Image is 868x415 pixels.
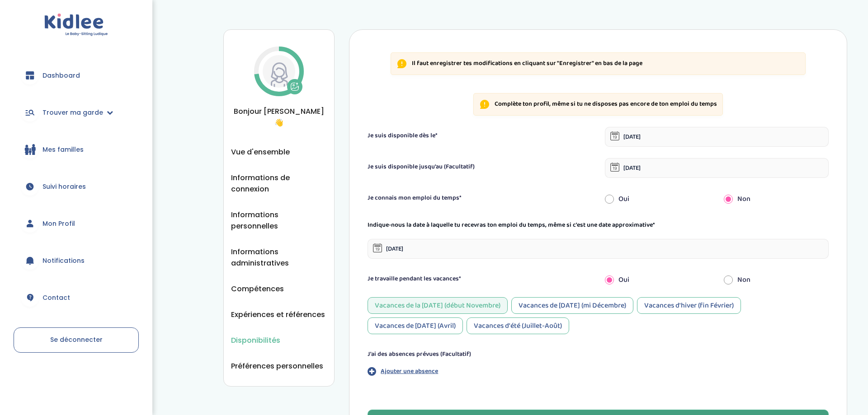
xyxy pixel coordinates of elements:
[412,59,642,68] p: Il faut enregistrer tes modifications en cliquant sur "Enregistrer" en bas de la page
[467,317,569,334] div: Vacances d'été (Juillet-Août)
[511,297,633,314] div: Vacances de [DATE] (mi Décembre)
[368,317,463,334] div: Vacances de [DATE] (Avril)
[368,350,471,359] label: J'ai des absences prévues (Facultatif)
[42,71,80,80] span: Dashboard
[495,100,717,109] p: Complète ton profil, même si tu ne disposes pas encore de ton emploi du temps
[368,297,508,314] div: Vacances de la [DATE] (début Novembre)
[231,209,327,232] button: Informations personnelles
[14,59,139,92] a: Dashboard
[368,239,829,259] input: Date exacte
[381,367,438,376] p: Ajouter une absence
[42,182,86,191] span: Suivi horaires
[368,193,462,203] label: Je connais mon emploi du temps*
[368,162,475,172] label: Je suis disponible jusqu'au (Facultatif)
[231,283,284,294] button: Compétences
[231,146,290,158] button: Vue d'ensemble
[44,14,108,37] img: logo.svg
[42,108,103,117] span: Trouver ma garde
[368,220,655,230] label: Indique-nous la date à laquelle tu recevras ton emploi du temps, même si c'est une date approxima...
[598,270,717,290] div: Oui
[50,335,103,344] span: Se déconnecter
[14,244,139,277] a: Notifications
[231,106,327,128] span: Bonjour [PERSON_NAME] 👋
[368,366,438,376] button: Ajouter une absence
[368,274,461,284] label: Je travaille pendant les vacances*
[717,270,835,290] div: Non
[231,309,325,320] button: Expériences et références
[231,335,280,346] button: Disponibilités
[637,297,741,314] div: Vacances d'hiver (fin Février)
[14,133,139,166] a: Mes familles
[14,96,139,129] a: Trouver ma garde
[14,207,139,240] a: Mon Profil
[231,360,323,372] button: Préférences personnelles
[14,170,139,203] a: Suivi horaires
[231,246,327,269] button: Informations administratives
[605,127,829,147] input: La date de début
[231,172,327,195] button: Informations de connexion
[42,293,70,303] span: Contact
[605,158,829,178] input: La date de fin
[42,145,84,154] span: Mes familles
[717,189,835,209] div: Non
[263,55,295,88] img: Avatar
[42,219,75,228] span: Mon Profil
[598,189,717,209] div: Oui
[14,281,139,314] a: Contact
[368,131,438,140] label: Je suis disponible dès le*
[14,327,139,353] a: Se déconnecter
[42,256,85,266] span: Notifications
